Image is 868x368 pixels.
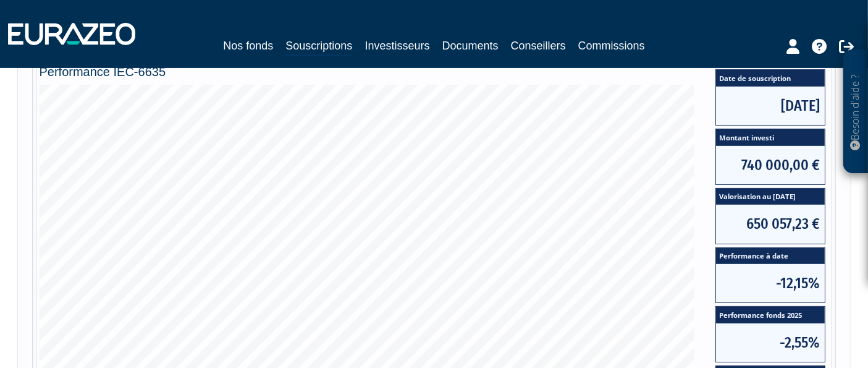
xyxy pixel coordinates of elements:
span: Montant investi [716,129,825,146]
a: Commissions [578,37,645,54]
a: Documents [442,37,499,54]
span: Date de souscription [716,70,825,87]
a: Conseillers [511,37,566,54]
h4: Performance IEC-6635 [40,65,829,79]
span: -12,15% [716,264,825,302]
img: 1732889491-logotype_eurazeo_blanc_rvb.png [8,23,135,45]
span: Performance fonds 2025 [716,307,825,323]
span: -2,55% [716,323,825,362]
span: 650 057,23 € [716,205,825,243]
a: Nos fonds [223,37,273,54]
span: Performance à date [716,248,825,265]
p: Besoin d'aide ? [849,56,863,168]
a: Souscriptions [285,37,352,56]
span: [DATE] [716,87,825,125]
span: 740 000,00 € [716,146,825,184]
span: Valorisation au [DATE] [716,189,825,205]
a: Investisseurs [364,37,429,54]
